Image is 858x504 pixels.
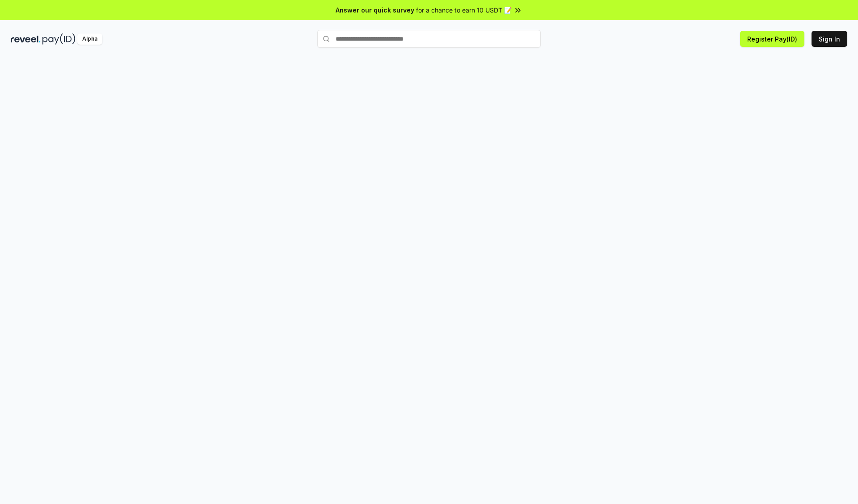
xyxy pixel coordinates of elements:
button: Register Pay(ID) [740,31,804,47]
div: Alpha [77,33,102,45]
img: reveel_dark [11,33,41,45]
span: for a chance to earn 10 USDT 📝 [416,5,512,15]
button: Sign In [812,31,847,47]
span: Answer our quick survey [336,5,414,15]
img: pay_id [42,33,76,45]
